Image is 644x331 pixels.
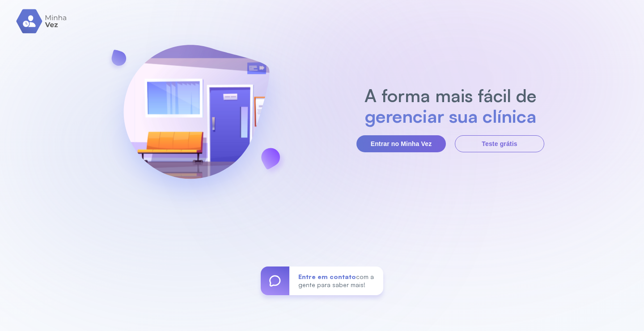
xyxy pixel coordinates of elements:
[360,85,541,106] h2: A forma mais fácil de
[261,267,383,295] a: Entre em contatocom a gente para saber mais!
[100,21,293,216] img: banner-login.svg
[298,273,356,280] span: Entre em contato
[360,106,541,126] h2: gerenciar sua clínica
[16,9,68,34] img: logo.svg
[455,135,544,152] button: Teste grátis
[289,267,383,295] div: com a gente para saber mais!
[356,135,446,152] button: Entrar no Minha Vez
